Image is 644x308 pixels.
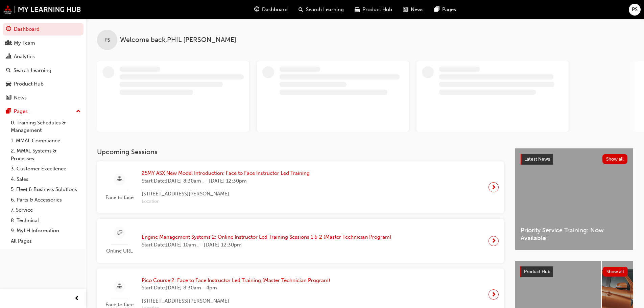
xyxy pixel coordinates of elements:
span: News [411,6,424,14]
span: search-icon [299,5,303,14]
span: sessionType_FACE_TO_FACE-icon [117,282,122,291]
span: PS [632,6,638,14]
span: Pico Course 2: Face to Face Instructor Led Training (Master Technician Program) [142,277,330,284]
a: 3. Customer Excellence [8,164,84,174]
a: 9. MyLH Information [8,226,84,236]
button: DashboardMy TeamAnalyticsSearch LearningProduct HubNews [3,22,84,105]
span: [STREET_ADDRESS][PERSON_NAME] [142,297,330,305]
span: search-icon [6,68,11,74]
span: up-icon [76,107,81,116]
a: 1. MMAL Compliance [8,136,84,146]
span: car-icon [355,5,360,14]
img: mmal [3,5,81,14]
a: 2. MMAL Systems & Processes [8,146,84,164]
a: 4. Sales [8,174,84,185]
span: Product Hub [524,269,550,275]
a: 0. Training Schedules & Management [8,118,84,136]
button: Pages [3,105,84,118]
span: pages-icon [6,109,11,115]
span: Latest News [524,156,550,162]
span: Online URL [102,247,136,255]
span: people-icon [6,40,11,46]
a: My Team [3,37,84,49]
span: PS [104,36,110,44]
h3: Upcoming Sessions [97,148,504,156]
a: Latest NewsShow allPriority Service Training: Now Available! [515,148,633,250]
span: Location [142,198,310,206]
div: News [14,94,27,102]
span: news-icon [403,5,408,14]
span: Face to face [102,194,136,202]
span: guage-icon [6,26,11,32]
span: sessionType_FACE_TO_FACE-icon [117,175,122,184]
span: 25MY ASX New Model Introduction: Face to Face Instructor Led Training [142,169,310,177]
span: next-icon [491,290,496,299]
a: 7. Service [8,205,84,215]
span: Pages [442,6,456,14]
div: Search Learning [14,67,51,74]
a: Analytics [3,50,84,63]
a: 5. Fleet & Business Solutions [8,184,84,195]
a: 8. Technical [8,215,84,226]
span: car-icon [6,81,11,87]
span: pages-icon [434,5,439,14]
a: 6. Parts & Accessories [8,195,84,205]
button: Show all [603,267,628,277]
button: PS [629,4,641,16]
span: Engine Management Systems 2: Online Instructor Led Training Sessions 1 & 2 (Master Technician Pro... [142,233,391,241]
span: Product Hub [362,6,392,14]
a: Online URLEngine Management Systems 2: Online Instructor Led Training Sessions 1 & 2 (Master Tech... [102,224,499,258]
span: Start Date: [DATE] 10am , - [DATE] 12:30pm [142,241,391,249]
span: guage-icon [254,5,259,14]
span: Welcome back , PHIL [PERSON_NAME] [120,36,236,44]
a: pages-iconPages [429,3,461,17]
a: Face to face25MY ASX New Model Introduction: Face to Face Instructor Led TrainingStart Date:[DATE... [102,167,499,208]
a: Product HubShow all [520,266,628,277]
span: Start Date: [DATE] 8:30am , - [DATE] 12:30pm [142,177,310,185]
span: prev-icon [74,294,79,303]
a: Product Hub [3,78,84,90]
a: All Pages [8,236,84,246]
a: news-iconNews [398,3,429,17]
span: chart-icon [6,54,11,60]
div: Product Hub [14,80,44,88]
div: Pages [14,108,28,115]
div: Analytics [14,53,35,61]
a: search-iconSearch Learning [293,3,349,17]
a: car-iconProduct Hub [349,3,398,17]
span: Search Learning [306,6,344,14]
a: guage-iconDashboard [249,3,293,17]
a: Search Learning [3,64,84,77]
a: Dashboard [3,23,84,35]
a: News [3,92,84,104]
span: Priority Service Training: Now Available! [521,227,627,242]
div: My Team [14,39,35,47]
span: Start Date: [DATE] 8:30am - 4pm [142,284,330,292]
span: next-icon [491,183,496,192]
button: Show all [602,154,628,164]
span: Dashboard [262,6,288,14]
span: [STREET_ADDRESS][PERSON_NAME] [142,190,310,198]
span: next-icon [491,236,496,246]
a: Latest NewsShow all [521,154,627,165]
span: sessionType_ONLINE_URL-icon [117,229,122,237]
span: news-icon [6,95,11,101]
